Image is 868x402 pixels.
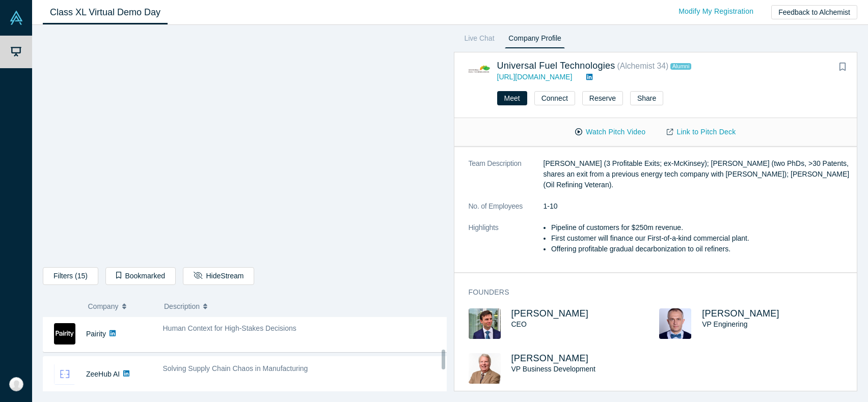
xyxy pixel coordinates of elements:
[469,60,490,81] img: Universal Fuel Technologies's Logo
[551,222,850,233] li: Pipeline of customers for $250m revenue.
[469,201,544,222] dt: No. of Employees
[835,60,850,74] button: Bookmark
[702,320,747,328] span: VP Enginering
[88,296,119,317] span: Company
[511,365,596,373] span: VP Business Development
[469,222,544,265] dt: Highlights
[183,267,254,285] button: HideStream
[86,330,106,338] a: Pairity
[505,32,564,48] a: Company Profile
[163,364,308,372] span: Solving Supply Chain Chaos in Manufacturing
[105,267,176,285] button: Bookmarked
[163,324,296,332] span: Human Context for High-Stakes Decisions
[617,62,668,70] small: ( Alchemist 34 )
[670,63,691,70] span: Alumni
[9,11,23,25] img: Alchemist Vault Logo
[86,370,120,378] a: ZeeHub AI
[469,353,501,384] img: Stephen Sims's Profile Image
[54,363,75,385] img: ZeeHub AI's Logo
[551,244,850,254] li: Offering profitable gradual decarbonization to oil refiners.
[511,353,589,363] a: [PERSON_NAME]
[702,308,779,319] a: [PERSON_NAME]
[544,201,851,212] dd: 1-10
[461,32,498,48] a: Live Chat
[164,296,200,317] span: Description
[564,123,656,141] button: Watch Pitch Video
[54,323,75,344] img: Pairity's Logo
[9,377,23,391] img: Lynn Bernabei's Account
[511,320,527,328] span: CEO
[668,3,764,20] a: Modify My Registration
[43,33,446,260] iframe: Alchemist Class XL Demo Day: Vault
[43,267,98,285] button: Filters (15)
[771,5,857,19] button: Feedback to Alchemist
[551,233,850,244] li: First customer will finance our First-of-a-kind commercial plant.
[469,158,544,201] dt: Team Description
[659,308,691,339] img: Denis Pchelintsev's Profile Image
[656,123,746,141] a: Link to Pitch Deck
[164,296,440,317] button: Description
[469,308,501,339] img: Alexei Beltyukov's Profile Image
[582,91,623,105] button: Reserve
[497,73,573,81] a: [URL][DOMAIN_NAME]
[497,61,615,71] a: Universal Fuel Technologies
[630,91,663,105] button: Share
[497,91,527,105] button: Meet
[544,158,851,190] p: [PERSON_NAME] (3 Profitable Exits; ex-McKinsey); [PERSON_NAME] (two PhDs, >30 Patents, shares an ...
[534,91,575,105] button: Connect
[469,287,836,298] h3: Founders
[88,296,154,317] button: Company
[511,308,589,319] a: [PERSON_NAME]
[43,1,168,24] a: Class XL Virtual Demo Day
